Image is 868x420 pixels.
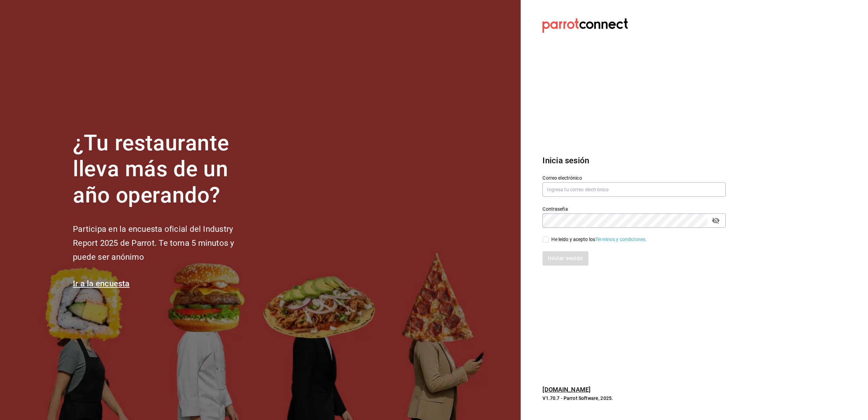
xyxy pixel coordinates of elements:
[73,222,257,264] h2: Participa en la encuesta oficial del Industry Report 2025 de Parrot. Te toma 5 minutos y puede se...
[542,395,726,402] p: V1.70.7 - Parrot Software, 2025.
[73,130,257,209] h1: ¿Tu restaurante lleva más de un año operando?
[542,206,726,211] label: Contraseña
[551,236,647,243] div: He leído y acepto los
[542,175,726,180] label: Correo electrónico
[595,237,647,242] a: Términos y condiciones.
[542,182,726,197] input: Ingresa tu correo electrónico
[710,215,722,226] button: passwordField
[542,154,726,167] h3: Inicia sesión
[73,279,130,288] a: Ir a la encuesta
[542,386,590,393] a: [DOMAIN_NAME]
